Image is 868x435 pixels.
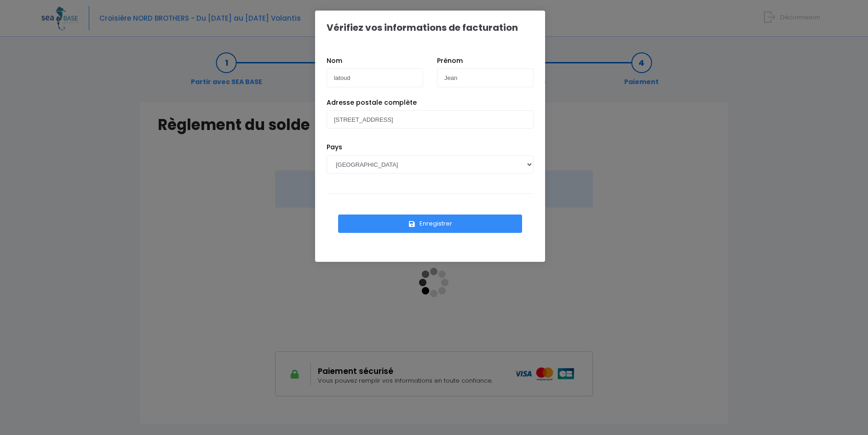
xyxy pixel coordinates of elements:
label: Adresse postale complète [327,98,417,107]
button: Enregistrer [338,215,522,233]
h1: Vérifiez vos informations de facturation [327,22,518,33]
label: Prénom [437,56,463,66]
label: Pays [327,142,342,152]
label: Nom [327,56,342,66]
